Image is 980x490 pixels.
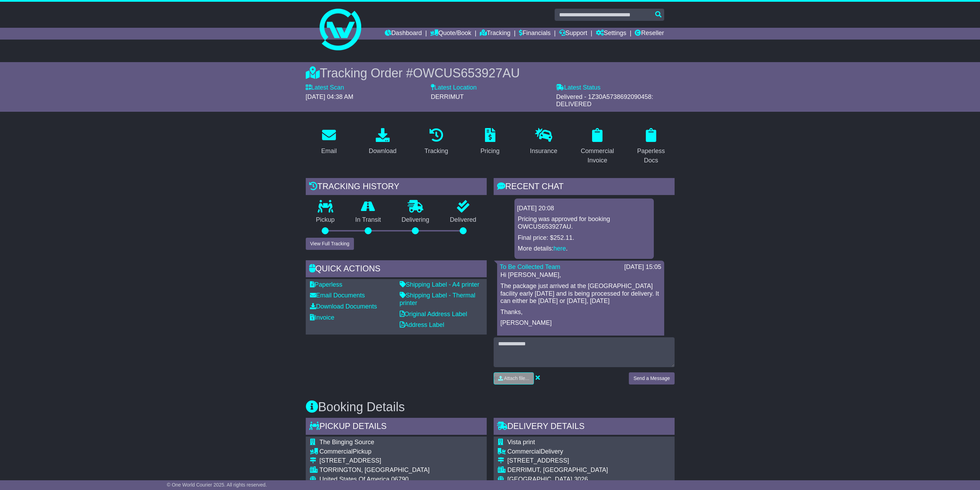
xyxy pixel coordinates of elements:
span: Delivered - 1Z30A5738692090458: DELIVERED [556,93,653,108]
a: Email [316,126,341,158]
span: [DATE] 04:38 AM [306,93,354,100]
a: Tracking [420,126,452,158]
p: In Transit [345,216,391,224]
p: The package just arrived at the [GEOGRAPHIC_DATA] facility early [DATE] and is being processed fo... [501,282,661,305]
p: Pickup [306,216,345,224]
div: Pickup Details [306,418,487,437]
span: Vista print [508,439,535,446]
div: Download [369,146,397,156]
a: Invoice [310,314,335,321]
a: Original Address Label [400,311,467,318]
span: Commercial [508,448,541,455]
div: [STREET_ADDRESS] [320,457,477,465]
a: Pricing [476,126,504,158]
a: Financials [519,28,550,40]
div: Email [321,146,337,156]
div: Tracking history [306,178,487,197]
div: DERRIMUT, [GEOGRAPHIC_DATA] [508,466,613,474]
div: Insurance [530,146,557,156]
span: 3026 [574,476,588,483]
div: [DATE] 20:08 [517,205,651,212]
a: Shipping Label - Thermal printer [400,292,476,306]
a: Download [364,126,401,158]
div: RECENT CHAT [494,178,675,197]
label: Latest Scan [306,84,344,92]
a: Paperless [310,281,342,288]
span: Commercial [320,448,353,455]
div: Delivery [508,448,613,456]
p: Delivered [440,216,487,224]
button: View Full Tracking [306,238,354,250]
div: Tracking [424,146,448,156]
a: Shipping Label - A4 printer [400,281,479,288]
a: Support [559,28,587,40]
a: Settings [596,28,626,40]
div: Delivery Details [494,418,675,437]
a: Tracking [480,28,510,40]
a: Insurance [526,126,562,158]
span: 06790 [391,476,409,483]
a: Email Documents [310,292,365,299]
h3: Booking Details [306,400,675,414]
span: United States Of America [320,476,390,483]
p: Final price: $252.11. [518,234,650,242]
a: Commercial Invoice [574,126,621,168]
div: Quick Actions [306,260,487,279]
div: Paperless Docs [632,146,670,165]
label: Latest Location [431,84,477,92]
span: [GEOGRAPHIC_DATA] [508,476,572,483]
p: Thanks, [501,309,661,316]
div: Pickup [320,448,477,456]
a: To Be Collected Team [500,263,561,270]
span: © One World Courier 2025. All rights reserved. [167,482,267,488]
p: More details: . [518,245,650,253]
button: Send a Message [629,372,674,385]
a: Dashboard [385,28,422,40]
div: Tracking Order # [306,66,675,81]
p: [PERSON_NAME] [501,319,661,327]
a: Quote/Book [430,28,471,40]
p: Delivering [391,216,440,224]
span: OWCUS653927AU [413,66,520,80]
p: Pricing was approved for booking OWCUS653927AU. [518,216,650,230]
a: here [554,245,566,252]
a: Download Documents [310,303,377,310]
p: Hi [PERSON_NAME], [501,271,661,279]
span: DERRIMUT [431,93,464,100]
div: [STREET_ADDRESS] [508,457,613,465]
a: Paperless Docs [628,126,675,168]
a: Reseller [635,28,664,40]
div: [DATE] 15:05 [624,263,661,271]
div: Commercial Invoice [579,146,616,165]
span: The Binging Source [320,439,374,446]
div: TORRINGTON, [GEOGRAPHIC_DATA] [320,466,477,474]
a: Address Label [400,321,444,328]
label: Latest Status [556,84,600,92]
div: Pricing [480,146,500,156]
